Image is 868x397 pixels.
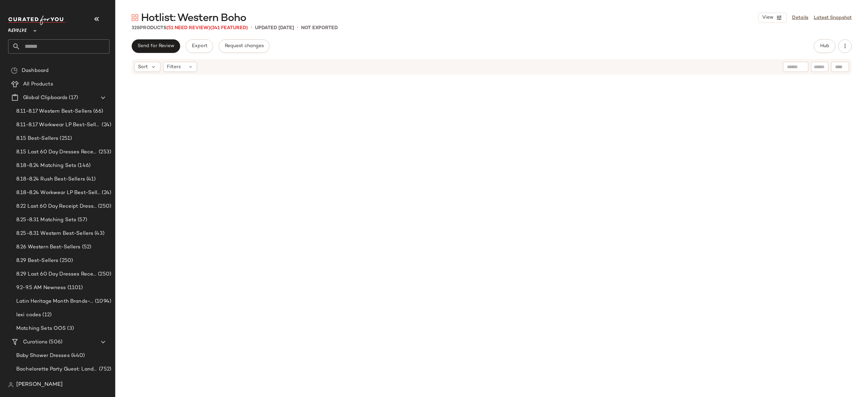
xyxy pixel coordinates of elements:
span: (24) [100,189,111,197]
button: Request changes [219,39,270,53]
span: (253) [97,148,111,156]
span: 8.29 Best-Sellers [16,257,58,265]
span: Request changes [224,43,264,49]
span: 8.11-8.17 Workwear LP Best-Sellers [16,121,100,129]
span: Filters [167,63,181,71]
span: (250) [97,203,111,210]
img: svg%3e [11,67,18,74]
span: (241 Featured) [210,25,248,31]
span: 8.18-8.24 Workwear LP Best-Sellers [16,189,100,197]
span: 8.25-8.31 Western Best-Sellers [16,230,93,238]
span: 8.22 Last 60 Day Receipt Dresses [16,203,97,210]
span: Latin Heritage Month Brands- DO NOT DELETE [16,298,94,305]
span: 8.29 Last 60 Day Dresses Receipts [16,270,97,278]
span: (66) [92,108,103,115]
span: [PERSON_NAME] [16,381,63,389]
span: (3) [66,325,74,333]
span: (24) [100,121,111,129]
span: (41) [85,175,96,183]
span: (440) [70,352,85,360]
p: updated [DATE] [255,24,294,32]
span: (43) [93,230,104,238]
span: Global Clipboards [23,94,67,102]
span: (12) [41,311,52,319]
span: 8.18-8.24 Matching Sets [16,162,76,170]
span: Hotlist: Western Boho [141,12,246,25]
span: Hub [820,43,829,49]
span: (146) [76,162,91,170]
span: (52) [81,243,92,251]
span: • [251,24,252,32]
span: lexi codes [16,311,41,319]
img: svg%3e [132,14,138,21]
span: (17) [67,94,78,102]
span: (250) [58,257,73,265]
span: 328 [132,25,140,31]
span: (51 Need Review) [166,25,210,31]
span: 8.11-8.17 Western Best-Sellers [16,108,92,115]
span: (250) [97,270,111,278]
span: 8.25-8.31 Matching Sets [16,216,76,224]
span: 9.2-9.5 AM Newness [16,284,66,292]
img: cfy_white_logo.C9jOOHJF.svg [8,16,66,25]
span: Export [191,43,207,49]
button: View [758,13,787,23]
a: Details [792,14,808,21]
span: (506) [47,338,62,346]
span: Revolve [8,23,27,35]
span: Sort [138,63,148,71]
span: 8.15 Best-Sellers [16,135,58,143]
span: (752) [98,365,111,373]
span: Baby Shower Dresses [16,352,70,360]
span: (57) [76,216,87,224]
p: Not Exported [301,24,338,32]
span: All Products [23,80,53,88]
button: Send for Review [132,39,180,53]
button: Hub [814,39,835,53]
div: Products [132,24,248,32]
a: Latest Snapshot [814,14,852,21]
span: Bachelorette Party Guest: Landing Page [16,365,98,373]
span: 8.18-8.24 Rush Best-Sellers [16,175,85,183]
img: svg%3e [8,382,14,387]
span: (1101) [66,284,83,292]
span: • [297,24,298,32]
span: (251) [58,135,72,143]
span: Curations [23,338,47,346]
span: (1094) [94,298,111,305]
span: Send for Review [137,43,174,49]
span: 8.15 Last 60 Day Dresses Receipt [16,148,97,156]
span: 8.26 Western Best-Sellers [16,243,81,251]
span: View [762,15,773,20]
span: Dashboard [22,67,48,75]
button: Export [185,39,213,53]
span: Matching Sets OOS [16,325,66,333]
